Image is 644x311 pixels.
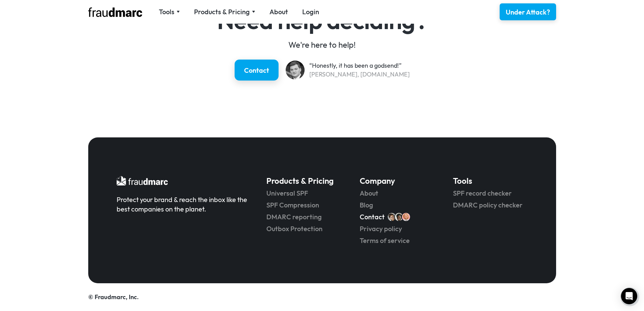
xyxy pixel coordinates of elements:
[266,175,341,186] h5: Products & Pricing
[360,224,434,234] a: Privacy policy
[453,175,527,186] h5: Tools
[200,8,444,32] h4: Need help deciding?
[88,293,139,301] a: © Fraudmarc, Inc.
[360,236,434,245] a: Terms of service
[194,7,250,17] div: Products & Pricing
[266,212,341,222] a: DMARC reporting
[266,224,341,234] a: Outbox Protection
[266,188,341,198] a: Universal SPF
[266,200,341,210] a: SPF Compression
[360,188,434,198] a: About
[506,7,550,17] div: Under Attack?
[159,7,180,17] div: Tools
[360,212,385,222] a: Contact
[500,3,556,20] a: Under Attack?
[269,7,288,17] a: About
[360,175,434,186] h5: Company
[159,7,174,17] div: Tools
[200,39,444,50] div: We're here to help!
[244,66,269,75] div: Contact
[194,7,255,17] div: Products & Pricing
[117,195,247,214] div: Protect your brand & reach the inbox like the best companies on the planet.
[453,188,527,198] a: SPF record checker
[309,70,410,79] div: [PERSON_NAME], [DOMAIN_NAME]
[302,7,319,17] a: Login
[621,288,637,304] div: Open Intercom Messenger
[309,61,410,70] div: “Honestly, it has been a godsend!”
[360,200,434,210] a: Blog
[453,200,527,210] a: DMARC policy checker
[235,60,279,81] a: Contact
